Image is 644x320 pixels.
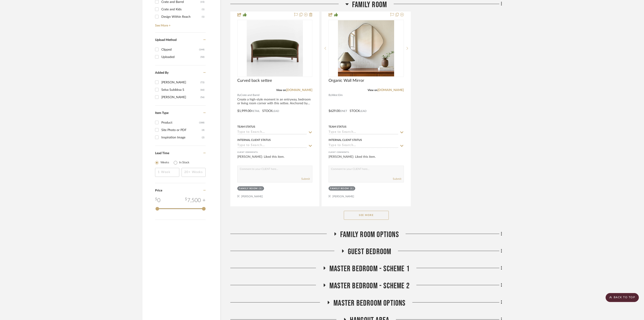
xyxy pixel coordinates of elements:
div: 0 [155,196,160,204]
div: Inspiration Image [161,134,202,141]
div: 7,500 + [185,196,206,204]
div: (1) [350,187,354,190]
span: Guest Bedroom [348,247,391,257]
button: Submit [393,177,401,181]
span: Family Room Options [340,230,399,240]
div: [PERSON_NAME]: Liked this item. [237,155,312,164]
div: (188) [199,119,204,126]
img: Curved back settee [247,20,303,76]
a: See More + [154,20,206,28]
div: Uploaded [161,53,200,61]
div: [PERSON_NAME] [161,94,200,101]
div: Site Photo or PDF [161,127,202,134]
a: [DOMAIN_NAME] [286,89,312,92]
div: (4) [202,127,204,134]
button: Submit [301,177,310,181]
span: By [237,93,240,97]
img: Organic Wall Mirror [338,20,394,76]
div: Selva Subikksa S [161,86,200,93]
div: Team Status [329,125,346,129]
span: Item Type [155,111,169,115]
div: Product [161,119,199,126]
div: Family Room [330,187,349,190]
div: (66) [200,86,204,93]
div: Team Status [237,125,255,129]
div: Family Room [239,187,258,190]
label: In Stock [179,160,189,165]
span: West Elm [332,93,343,97]
span: Master Bedroom - Scheme 2 [329,281,410,291]
div: [PERSON_NAME]: Liked this item. [329,155,404,164]
span: Crate and Barrel [240,93,260,97]
span: View on [276,89,286,91]
span: Added By [155,71,169,74]
input: Type to Search… [237,130,307,135]
input: Type to Search… [329,130,398,135]
div: Crate and Kids [161,6,202,13]
div: Design Within Reach [161,13,202,20]
input: Type to Search… [329,144,398,148]
div: (2) [202,134,204,141]
div: (56) [200,94,204,101]
div: (72) [200,79,204,86]
input: Type to Search… [237,144,307,148]
div: Internal Client Status [237,138,271,142]
span: Curved back settee [237,78,272,83]
span: View on [368,89,378,91]
scroll-to-top-button: BACK TO TOP [606,293,639,302]
div: (144) [199,46,204,53]
button: See More [344,211,389,220]
span: Master Bedroom - Scheme 1 [329,264,410,274]
a: [DOMAIN_NAME] [378,89,404,92]
span: By [329,93,332,97]
span: Price [155,189,162,192]
input: 20+ Weeks [182,168,206,177]
div: Clipped [161,46,199,53]
label: Weeks [160,160,169,165]
div: (50) [200,53,204,61]
div: (1) [259,187,263,190]
div: (1) [202,13,204,20]
span: Upload Method [155,38,177,42]
div: [PERSON_NAME] [161,79,200,86]
span: Organic Wall Mirror [329,78,364,83]
div: (1) [202,6,204,13]
span: Lead Time [155,152,169,155]
div: Internal Client Status [329,138,362,142]
span: Master Bedroom Options [333,298,405,308]
input: 1 Week [155,168,179,177]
